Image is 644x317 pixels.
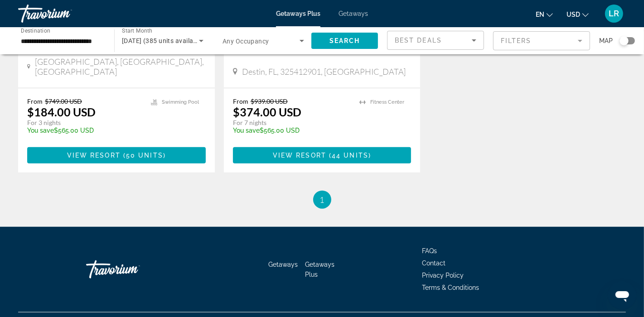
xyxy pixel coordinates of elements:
a: Getaways Plus [305,261,334,278]
a: Getaways Plus [276,10,320,17]
iframe: Button to launch messaging window [608,281,637,310]
a: FAQs [422,247,437,255]
span: Best Deals [395,37,442,44]
span: Fitness Center [370,99,404,105]
span: en [536,11,544,18]
span: Map [599,34,613,47]
span: 1 [320,195,324,205]
span: Start Month [122,28,152,34]
span: View Resort [273,152,326,159]
p: $565.00 USD [27,127,142,134]
button: Search [311,33,378,49]
span: ( ) [121,152,166,159]
a: Privacy Policy [422,272,464,279]
button: Filter [493,31,590,51]
p: $374.00 USD [233,105,301,119]
span: ( ) [326,152,371,159]
span: USD [567,11,580,18]
span: Swimming Pool [162,99,199,105]
span: [DATE] (385 units available) [122,37,204,44]
span: LR [609,9,620,18]
a: Getaways [268,261,298,268]
a: Terms & Conditions [422,284,479,291]
span: Search [329,37,360,44]
nav: Pagination [18,191,626,209]
span: Destin, FL, 325412901, [GEOGRAPHIC_DATA] [242,67,406,77]
span: Any Occupancy [223,38,269,45]
p: $565.00 USD [233,127,351,134]
span: You save [27,127,54,134]
span: You save [233,127,260,134]
button: View Resort(44 units) [233,147,412,163]
span: $749.00 USD [45,97,82,105]
button: Change language [536,8,553,21]
a: Getaways [339,10,368,17]
a: Travorium [86,256,177,283]
span: Destination [21,28,50,34]
p: $184.00 USD [27,105,96,119]
span: From [233,97,248,105]
span: From [27,97,43,105]
button: Change currency [567,8,589,21]
p: For 3 nights [27,119,142,127]
span: View Resort [67,152,121,159]
button: User Menu [602,4,626,23]
p: For 7 nights [233,119,351,127]
a: Contact [422,259,445,267]
span: 50 units [126,152,163,159]
mat-select: Sort by [395,35,476,46]
span: [GEOGRAPHIC_DATA], [GEOGRAPHIC_DATA], [GEOGRAPHIC_DATA] [35,57,206,77]
span: $939.00 USD [251,97,288,105]
a: Travorium [18,2,109,25]
span: 44 units [332,152,368,159]
button: View Resort(50 units) [27,147,206,163]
